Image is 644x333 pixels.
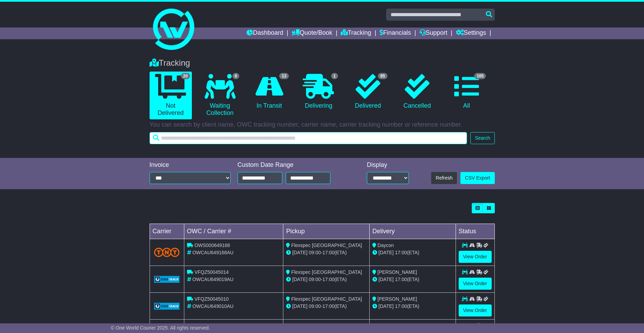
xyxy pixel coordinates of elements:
div: (ETA) [372,303,453,310]
a: 13 In Transit [248,72,290,112]
span: 1 [331,73,338,79]
span: OWCAU649019AU [192,277,233,282]
div: - (ETA) [286,249,367,256]
img: GetCarrierServiceLogo [154,276,180,283]
button: Refresh [431,172,457,184]
td: OWC / Carrier # [184,224,283,239]
span: 6 [232,73,240,79]
span: [DATE] [292,277,307,282]
span: Flexspec [GEOGRAPHIC_DATA] [291,269,362,275]
span: 105 [474,73,486,79]
td: Pickup [283,224,370,239]
a: 85 Delivered [347,72,389,112]
span: 13 [279,73,288,79]
span: 09:00 [309,303,321,309]
span: [DATE] [379,250,394,255]
a: Settings [456,28,486,39]
p: You can search by client name, OWC tracking number, carrier name, carrier tracking number or refe... [150,121,495,129]
span: Daycon [378,243,394,248]
span: [PERSON_NAME] [378,269,417,275]
span: [DATE] [379,303,394,309]
span: 17:00 [395,250,407,255]
a: Cancelled [396,72,438,112]
div: - (ETA) [286,303,367,310]
span: 17:00 [395,277,407,282]
div: (ETA) [372,249,453,256]
span: OWCAU649168AU [192,250,233,255]
a: 20 Not Delivered [150,72,192,119]
span: [PERSON_NAME] [378,296,417,302]
div: Display [367,161,409,169]
a: 1 Delivering [297,72,340,112]
a: View Order [459,304,492,316]
a: View Order [459,251,492,263]
span: Flexspec [GEOGRAPHIC_DATA] [291,243,362,248]
td: Delivery [369,224,456,239]
span: 09:00 [309,277,321,282]
div: Invoice [150,161,231,169]
td: Carrier [150,224,184,239]
span: [DATE] [379,277,394,282]
a: Dashboard [247,28,283,39]
a: 105 All [445,72,488,112]
a: 6 Waiting Collection [199,72,241,119]
span: 17:00 [323,250,335,255]
a: Quote/Book [292,28,332,39]
img: GetCarrierServiceLogo [154,303,180,310]
button: Search [470,132,494,144]
div: - (ETA) [286,276,367,283]
div: Tracking [146,58,498,68]
span: VFQZ50045014 [194,269,229,275]
span: 17:00 [395,303,407,309]
span: 20 [181,73,190,79]
a: CSV Export [460,172,494,184]
span: 17:00 [323,303,335,309]
span: 17:00 [323,277,335,282]
span: 85 [378,73,387,79]
span: OWS000649168 [194,243,230,248]
a: Financials [380,28,411,39]
a: Tracking [341,28,371,39]
span: © One World Courier 2025. All rights reserved. [111,325,210,331]
span: OWCAU649010AU [192,303,233,309]
span: VFQZ50045010 [194,296,229,302]
span: [DATE] [292,250,307,255]
div: (ETA) [372,276,453,283]
img: TNT_Domestic.png [154,248,180,257]
span: Flexspec [GEOGRAPHIC_DATA] [291,296,362,302]
span: [DATE] [292,303,307,309]
td: Status [456,224,494,239]
span: 09:00 [309,250,321,255]
div: Custom Date Range [238,161,348,169]
a: Support [419,28,447,39]
a: View Order [459,278,492,290]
